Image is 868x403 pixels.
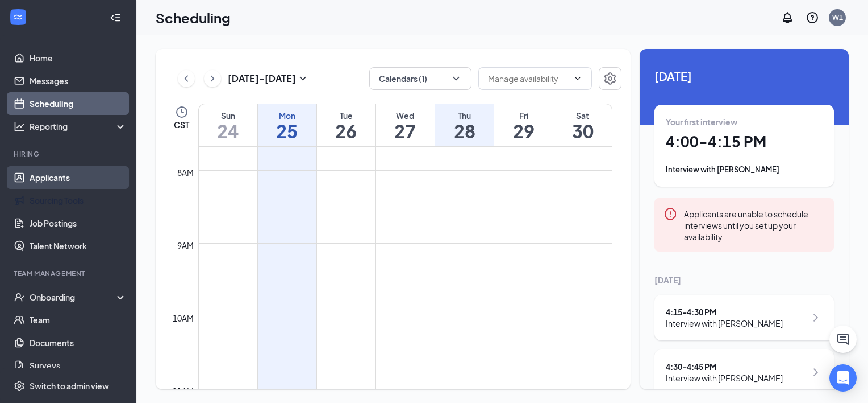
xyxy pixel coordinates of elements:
[12,11,24,23] svg: WorkstreamLogo
[553,110,612,121] div: Sat
[684,207,825,242] div: Applicants are unable to schedule interviews until you set up your availability.
[156,8,231,27] h1: Scheduling
[806,11,819,24] svg: QuestionInfo
[30,235,127,257] a: Talent Network
[494,110,553,121] div: Fri
[30,92,127,115] a: Scheduling
[30,331,127,354] a: Documents
[317,121,375,141] h1: 26
[663,207,677,221] svg: Error
[258,121,316,141] h1: 25
[573,74,582,83] svg: ChevronDown
[435,110,494,121] div: Thu
[829,326,857,353] button: ChatActive
[666,318,783,329] div: Interview with [PERSON_NAME]
[30,309,127,331] a: Team
[599,67,621,90] button: Settings
[30,212,127,235] a: Job Postings
[30,166,127,189] a: Applicants
[666,116,823,128] div: Your first interview
[14,149,124,159] div: Hiring
[30,47,127,69] a: Home
[30,189,127,212] a: Sourcing Tools
[258,110,316,121] div: Mon
[296,72,310,85] svg: SmallChevronDown
[199,121,257,141] h1: 24
[170,312,196,324] div: 10am
[666,132,823,151] h1: 4:00 - 4:15 PM
[829,364,857,392] div: Open Intercom Messenger
[175,239,196,252] div: 9am
[369,67,471,90] button: Calendars (1)ChevronDown
[553,104,612,146] a: August 30, 2025
[14,269,124,278] div: Team Management
[494,121,553,141] h1: 29
[376,110,435,121] div: Wed
[30,291,117,303] div: Onboarding
[178,70,195,87] button: ChevronLeft
[170,385,196,397] div: 11am
[175,105,189,119] svg: Clock
[174,119,189,130] span: CST
[204,70,221,87] button: ChevronRight
[809,311,823,324] svg: ChevronRight
[376,121,435,141] h1: 27
[228,72,296,85] h3: [DATE] - [DATE]
[654,67,834,85] span: [DATE]
[666,361,783,372] div: 4:30 - 4:45 PM
[30,380,109,392] div: Switch to admin view
[832,13,843,22] div: W1
[30,354,127,377] a: Surveys
[553,121,612,141] h1: 30
[14,121,25,132] svg: Analysis
[199,110,257,121] div: Sun
[199,104,257,146] a: August 24, 2025
[450,73,462,84] svg: ChevronDown
[435,104,494,146] a: August 28, 2025
[110,12,121,23] svg: Collapse
[14,380,25,392] svg: Settings
[376,104,435,146] a: August 27, 2025
[809,365,823,379] svg: ChevronRight
[781,11,794,24] svg: Notifications
[175,166,196,179] div: 8am
[435,121,494,141] h1: 28
[14,291,25,303] svg: UserCheck
[603,72,617,85] svg: Settings
[666,372,783,384] div: Interview with [PERSON_NAME]
[317,104,375,146] a: August 26, 2025
[488,72,569,85] input: Manage availability
[258,104,316,146] a: August 25, 2025
[666,164,823,175] div: Interview with [PERSON_NAME]
[666,306,783,318] div: 4:15 - 4:30 PM
[207,72,218,85] svg: ChevronRight
[30,69,127,92] a: Messages
[494,104,553,146] a: August 29, 2025
[836,332,850,346] svg: ChatActive
[30,121,127,132] div: Reporting
[181,72,192,85] svg: ChevronLeft
[317,110,375,121] div: Tue
[654,274,834,286] div: [DATE]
